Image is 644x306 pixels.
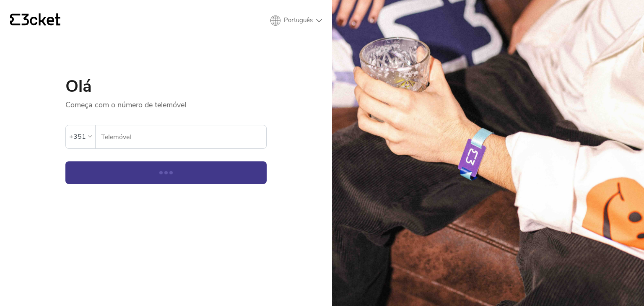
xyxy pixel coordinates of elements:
g: {' '} [10,14,20,26]
p: Começa com o número de telemóvel [65,95,267,110]
a: {' '} [10,13,60,28]
div: +351 [69,130,86,143]
input: Telemóvel [101,125,266,148]
label: Telemóvel [96,125,266,149]
h1: Olá [65,78,267,95]
button: Continuar [65,161,267,184]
